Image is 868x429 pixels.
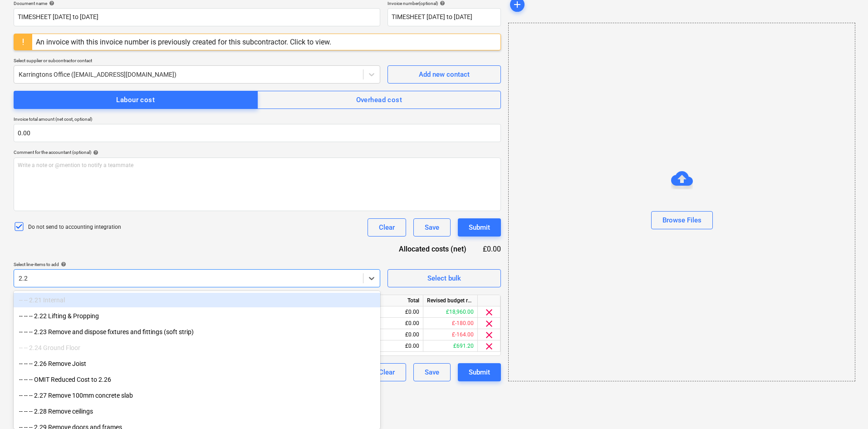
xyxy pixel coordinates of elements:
input: Document name [14,8,380,26]
div: Select bulk [427,272,461,284]
div: £691.20 [423,340,478,352]
div: Add new contact [419,69,470,80]
div: £0.00 [481,244,501,254]
div: Clear [379,366,395,378]
span: help [438,0,445,6]
div: Document name [14,0,380,6]
div: £0.00 [369,306,423,318]
p: Invoice total amount (net cost, optional) [14,116,501,124]
span: help [59,261,66,267]
div: Allocated costs (net) [383,244,481,254]
iframe: Chat Widget [823,385,868,429]
input: Invoice total amount (net cost, optional) [14,124,501,142]
div: -- -- -- 2.23 Remove and dispose fixtures and fittings (soft strip) [14,325,380,339]
div: £-180.00 [423,318,478,329]
div: Save [425,366,439,378]
div: Overhead cost [356,94,402,106]
div: £0.00 [369,329,423,340]
input: Invoice number [387,8,501,26]
button: Submit [458,363,501,381]
button: Add new contact [387,65,501,84]
div: Comment for the accountant (optional) [14,149,501,155]
button: Save [413,218,451,237]
button: Browse Files [651,211,713,229]
span: clear [484,318,495,329]
span: clear [484,307,495,318]
button: Select bulk [387,269,501,287]
div: -- -- -- OMIT Reduced Cost to 2.26 [14,372,380,387]
span: clear [484,341,495,352]
span: clear [484,330,495,340]
span: help [47,0,54,6]
div: Submit [469,366,490,378]
button: Labour cost [14,91,258,109]
button: Overhead cost [257,91,501,109]
div: £18,960.00 [423,306,478,318]
div: Save [425,222,439,233]
div: £0.00 [369,318,423,329]
div: -- -- 2.21 Internal [14,293,380,307]
div: -- -- -- 2.26 Remove Joist [14,356,380,371]
div: -- -- 2.24 Ground Floor [14,340,380,355]
div: Select line-items to add [14,261,380,267]
p: Select supplier or subcontractor contact [14,58,380,65]
div: Labour cost [116,94,155,106]
div: -- -- -- 2.27 Remove 100mm concrete slab [14,388,380,403]
div: An invoice with this invoice number is previously created for this subcontractor. Click to view. [36,38,331,46]
div: £-164.00 [423,329,478,340]
button: Submit [458,218,501,237]
div: Browse Files [662,214,701,226]
div: £0.00 [369,340,423,352]
div: Browse Files [508,23,855,381]
div: Submit [469,222,490,233]
span: help [91,150,98,155]
p: Do not send to accounting integration [28,223,121,231]
div: Total [369,295,423,306]
div: -- -- -- 2.28 Remove ceilings [14,404,380,419]
div: Invoice number (optional) [387,0,501,6]
button: Save [413,363,451,381]
div: -- -- -- 2.22 Lifting & Propping [14,309,380,323]
button: Clear [368,218,406,237]
div: Clear [379,222,395,233]
div: Revised budget remaining [423,295,478,306]
button: Clear [368,363,406,381]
